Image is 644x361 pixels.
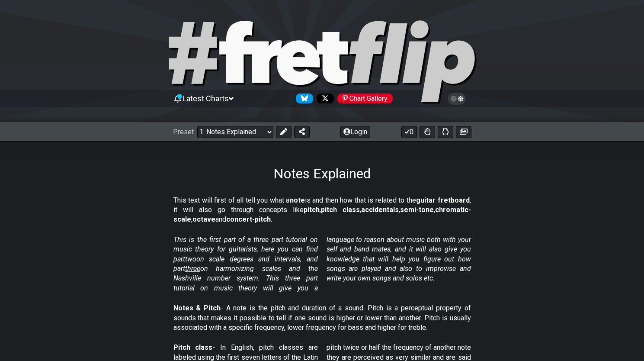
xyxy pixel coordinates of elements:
strong: semi-tone [400,206,434,214]
button: Share Preset [294,126,310,138]
em: This is the first part of a three part tutorial on music theory for guitarists, here you can find... [173,235,471,292]
button: Login [340,126,370,138]
div: Chart Gallery [337,93,393,103]
strong: pitch [304,206,320,214]
button: Toggle Dexterity for all fretkits [420,126,435,138]
strong: pitch class [321,206,360,214]
strong: note [290,196,305,204]
strong: Pitch class [173,343,213,351]
p: - A note is the pitch and duration of a sound. Pitch is a perceptual property of sounds that make... [173,303,471,332]
strong: concert-pitch [226,215,271,223]
strong: guitar fretboard [416,196,470,204]
span: Toggle light / dark theme [452,95,462,103]
a: #fretflip at Pinterest [334,93,393,103]
span: Latest Charts [183,94,229,103]
strong: Notes & Pitch [173,304,221,312]
button: 0 [401,126,417,138]
span: Preset [173,128,194,136]
button: Print [438,126,453,138]
a: Follow #fretflip at X [313,93,334,103]
button: Create image [456,126,471,138]
span: two [185,255,196,263]
strong: octave [192,215,215,223]
a: Follow #fretflip at Bluesky [292,93,313,103]
h1: Notes Explained [273,165,371,182]
select: Preset [197,126,273,138]
p: This text will first of all tell you what a is and then how that is related to the , it will also... [173,196,471,225]
span: three [185,264,200,273]
strong: accidentals [361,206,399,214]
button: Edit Preset [276,126,292,138]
